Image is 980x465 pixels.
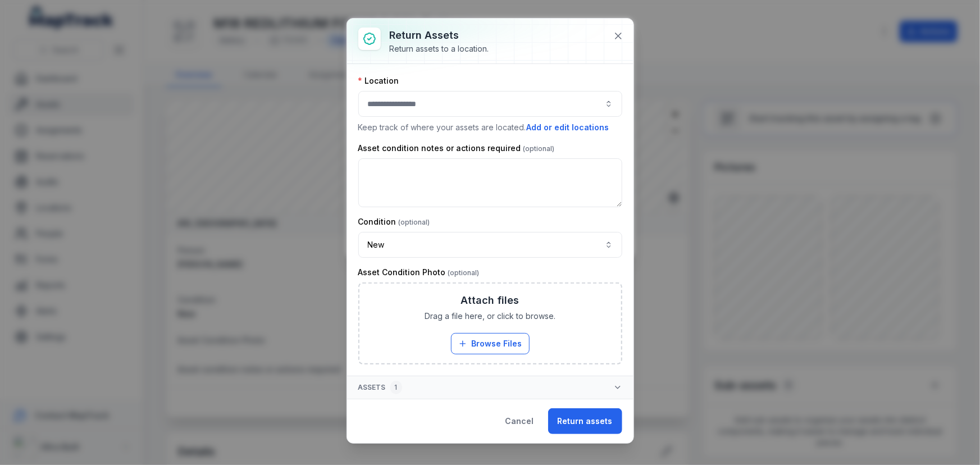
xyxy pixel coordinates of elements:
button: Assets1 [347,376,633,399]
h3: Attach files [461,293,519,308]
label: Location [358,75,399,86]
div: Return assets to a location. [390,43,489,54]
button: New [358,232,622,258]
button: Return assets [548,408,622,434]
label: Asset condition notes or actions required [358,143,555,154]
div: 1 [390,381,402,394]
label: Asset Condition Photo [358,267,480,278]
button: Add or edit locations [526,121,610,134]
span: Assets [358,381,402,394]
button: Cancel [496,408,544,434]
label: Condition [358,216,430,227]
span: Drag a file here, or click to browse. [425,311,555,322]
p: Keep track of where your assets are located. [358,121,622,134]
button: Browse Files [451,333,530,354]
h3: Return assets [390,28,489,43]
